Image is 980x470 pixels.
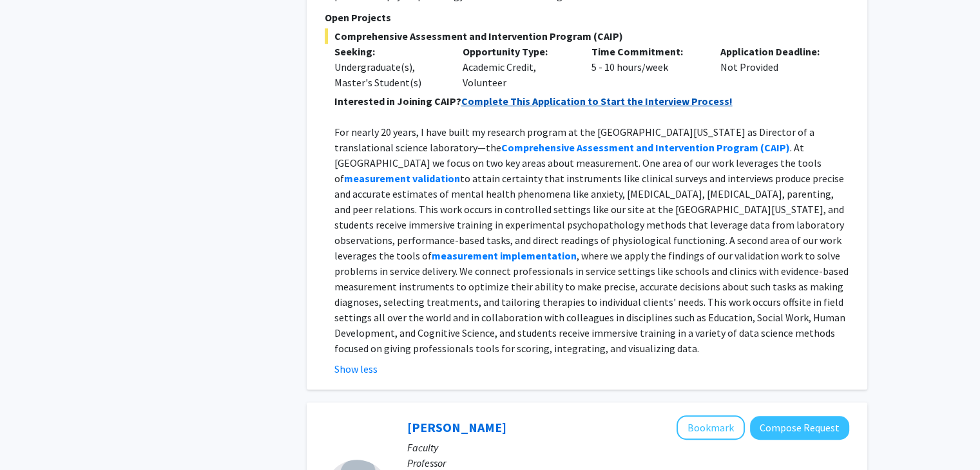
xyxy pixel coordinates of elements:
[10,412,55,460] iframe: Chat
[407,419,506,435] a: [PERSON_NAME]
[334,361,378,377] button: Show less
[582,44,711,90] div: 5 - 10 hours/week
[591,44,701,59] p: Time Commitment:
[501,141,758,154] strong: Comprehensive Assessment and Intervention Program
[334,44,444,59] p: Seeking:
[325,10,849,25] p: Open Projects
[325,28,849,44] span: Comprehensive Assessment and Intervention Program (CAIP)
[711,44,840,90] div: Not Provided
[432,249,577,262] a: measurement implementation
[463,44,572,59] p: Opportunity Type:
[344,172,460,185] a: measurement validation
[750,416,849,440] button: Compose Request to Peter Murrell
[453,44,582,90] div: Academic Credit, Volunteer
[461,95,733,108] a: Complete This Application to Start the Interview Process!
[334,95,461,108] strong: Interested in Joining CAIP?
[760,141,790,154] strong: (CAIP)
[334,124,849,356] p: For nearly 20 years, I have built my research program at the [GEOGRAPHIC_DATA][US_STATE] as Direc...
[677,415,745,440] button: Add Peter Murrell to Bookmarks
[407,440,849,455] p: Faculty
[501,141,790,154] a: Comprehensive Assessment and Intervention Program (CAIP)
[334,59,444,90] div: Undergraduate(s), Master's Student(s)
[720,44,830,59] p: Application Deadline:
